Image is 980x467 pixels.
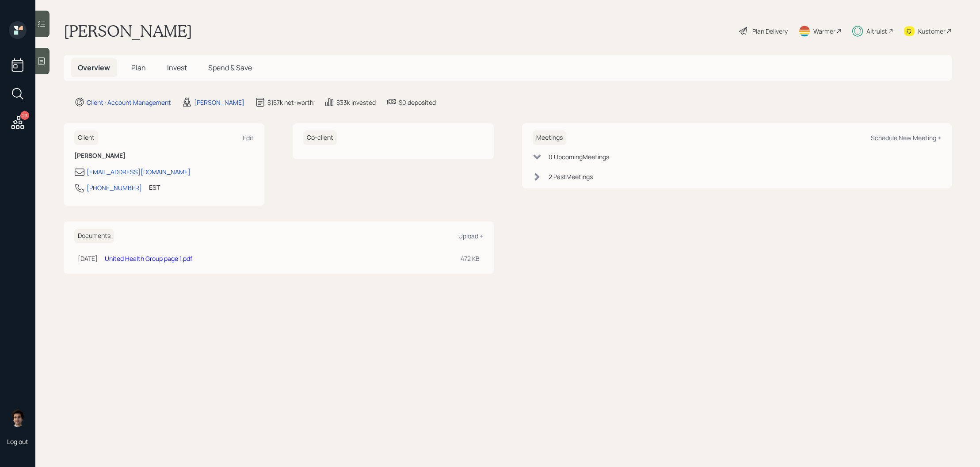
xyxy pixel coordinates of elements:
[87,183,142,192] div: [PHONE_NUMBER]
[267,98,313,107] div: $157k net-worth
[74,152,254,160] h6: [PERSON_NAME]
[461,254,480,263] div: 472 KB
[74,229,114,243] h6: Documents
[87,167,191,176] div: [EMAIL_ADDRESS][DOMAIN_NAME]
[813,27,835,36] div: Warmer
[194,98,244,107] div: [PERSON_NAME]
[752,27,788,36] div: Plan Delivery
[149,183,160,192] div: EST
[78,63,110,73] span: Overview
[399,98,436,107] div: $0 deposited
[918,27,946,36] div: Kustomer
[549,152,609,161] div: 0 Upcoming Meeting s
[7,437,28,446] div: Log out
[78,254,98,263] div: [DATE]
[20,111,29,120] div: 23
[167,63,187,73] span: Invest
[243,134,254,142] div: Edit
[336,98,376,107] div: $33k invested
[131,63,146,73] span: Plan
[87,98,171,107] div: Client · Account Management
[208,63,252,73] span: Spend & Save
[549,172,593,181] div: 2 Past Meeting s
[303,130,337,145] h6: Co-client
[9,409,27,427] img: harrison-schaefer-headshot-2.png
[533,130,566,145] h6: Meetings
[866,27,887,36] div: Altruist
[871,134,941,142] div: Schedule New Meeting +
[64,21,192,41] h1: [PERSON_NAME]
[74,130,98,145] h6: Client
[458,232,483,240] div: Upload +
[105,254,192,263] a: United Health Group page 1.pdf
